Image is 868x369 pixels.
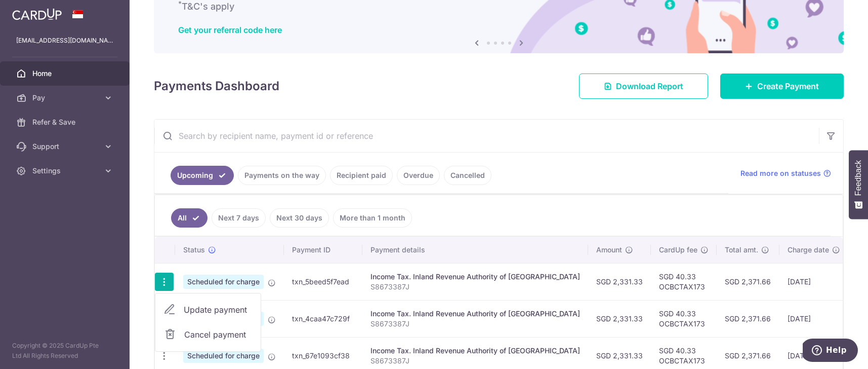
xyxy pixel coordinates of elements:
a: Next 30 days [270,208,329,228]
p: [EMAIL_ADDRESS][DOMAIN_NAME] [16,35,113,46]
a: Overdue [397,166,440,185]
span: Scheduled for charge [183,275,264,289]
a: Get your referral code here [178,25,282,35]
span: Refer & Save [32,117,99,127]
td: SGD 2,371.66 [717,300,779,337]
span: Total amt. [725,245,758,255]
h4: Payments Dashboard [154,77,279,95]
div: Income Tax. Inland Revenue Authority of [GEOGRAPHIC_DATA] [370,272,580,282]
td: SGD 40.33 OCBCTAX173 [651,263,717,300]
span: Charge date [788,245,829,255]
div: Income Tax. Inland Revenue Authority of [GEOGRAPHIC_DATA] [370,346,580,356]
td: txn_4caa47c729f [284,300,362,337]
span: Amount [596,245,622,255]
span: Download Report [616,80,683,92]
a: Payments on the way [238,166,326,185]
a: Download Report [579,73,708,99]
span: Scheduled for charge [183,349,264,363]
th: Payment ID [284,237,362,263]
td: SGD 2,371.66 [717,263,779,300]
td: SGD 2,331.33 [588,300,651,337]
p: S8673387J [370,356,580,366]
th: Payment details [362,237,588,263]
a: Create Payment [720,73,844,99]
a: Next 7 days [212,208,266,228]
span: Settings [32,166,99,176]
a: More than 1 month [333,208,412,228]
a: Cancelled [444,166,491,185]
p: S8673387J [370,319,580,329]
button: Feedback - Show survey [849,150,868,219]
span: CardUp fee [659,245,697,255]
span: Home [32,68,99,79]
span: Feedback [854,160,863,196]
td: [DATE] [779,300,848,337]
td: [DATE] [779,263,848,300]
span: Support [32,141,99,152]
input: Search by recipient name, payment id or reference [154,120,819,152]
td: SGD 2,331.33 [588,263,651,300]
p: S8673387J [370,282,580,292]
div: Income Tax. Inland Revenue Authority of [GEOGRAPHIC_DATA] [370,309,580,319]
span: Read more on statuses [740,168,821,178]
span: Create Payment [757,80,819,92]
a: Upcoming [171,166,234,185]
span: Pay [32,93,99,103]
a: Recipient paid [330,166,393,185]
iframe: Opens a widget where you can find more information [803,339,858,364]
a: All [171,208,208,228]
a: Read more on statuses [740,168,831,178]
span: Status [183,245,205,255]
img: CardUp [12,8,62,20]
td: SGD 40.33 OCBCTAX173 [651,300,717,337]
td: txn_5beed5f7ead [284,263,362,300]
